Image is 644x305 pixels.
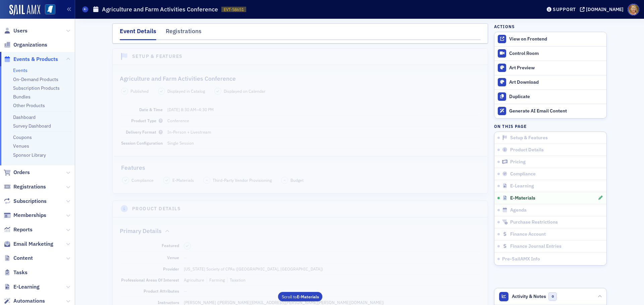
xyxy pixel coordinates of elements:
[13,123,51,129] a: Survey Dashboard
[131,118,163,123] span: Product Type
[13,183,46,190] span: Registrations
[167,107,180,112] span: [DATE]
[4,41,47,49] a: Organizations
[13,114,36,120] a: Dashboard
[580,7,626,12] button: [DOMAIN_NAME]
[510,219,558,225] span: Purchase Restrictions
[13,94,31,100] a: Bundles
[510,243,561,249] span: Finance Journal Entries
[206,178,208,182] span: –
[502,256,540,262] span: Pre-SailAMX Info
[509,65,603,71] div: Art Preview
[9,5,40,15] img: SailAMX
[130,88,149,94] span: Published
[224,88,266,94] span: Displayed on Calendar
[184,255,187,260] span: —
[45,4,55,15] img: SailAMX
[284,178,286,182] span: –
[278,292,322,302] button: Scroll toE-Materials
[13,76,58,82] a: On-Demand Products
[13,134,32,140] a: Coupons
[4,297,45,305] a: Automations
[494,104,606,118] button: Generate AI Email Content
[510,183,534,189] span: E-Learning
[167,129,211,135] span: In-Person + Livestream
[131,177,154,183] span: Compliance
[172,177,194,183] span: E-Materials
[13,67,28,73] a: Events
[158,300,179,305] span: Instructors
[184,266,323,272] span: [US_STATE] Society of CPAs ([GEOGRAPHIC_DATA], [GEOGRAPHIC_DATA])
[224,7,244,12] span: EVT-58651
[494,32,606,46] a: View on Frontend
[167,118,189,123] span: Conference
[199,107,214,112] time: 4:30 PM
[184,288,187,294] span: —
[167,88,205,94] span: Displayed in Catalog
[40,4,55,16] a: View Homepage
[13,102,45,108] a: Other Products
[181,107,196,112] time: 8:30 AM
[510,159,526,165] span: Pricing
[227,277,246,283] div: Taxation
[494,23,515,29] h4: Actions
[167,140,194,146] span: Single Session
[510,135,548,141] span: Setup & Features
[553,6,576,12] div: Support
[4,27,28,34] a: Users
[162,243,179,248] span: Featured
[13,85,60,91] a: Subscription Products
[13,226,33,233] span: Reports
[13,56,58,63] span: Events & Products
[628,4,639,15] span: Profile
[13,240,53,248] span: Email Marketing
[510,171,536,177] span: Compliance
[4,169,30,176] a: Orders
[184,277,204,283] div: Agriculture
[13,27,28,34] span: Users
[13,269,28,276] span: Tasks
[509,51,603,57] div: Control Room
[120,27,156,40] div: Event Details
[509,108,603,114] div: Generate AI Email Content
[13,152,46,158] a: Sponsor Library
[510,147,544,153] span: Product Details
[4,183,46,190] a: Registrations
[13,297,45,305] span: Automations
[494,89,606,104] button: Duplicate
[494,61,606,75] a: Art Preview
[4,240,53,248] a: Email Marketing
[4,212,46,219] a: Memberships
[120,74,236,83] h2: Agriculture and Farm Activities Conference
[4,283,40,291] a: E-Learning
[167,107,214,112] span: –
[297,294,319,299] span: E-Materials
[4,226,33,233] a: Reports
[213,177,272,183] span: Third-Party Vendor Provisioning
[4,56,58,63] a: Events & Products
[512,293,546,300] span: Activity & Notes
[126,129,163,135] span: Delivery Format
[494,123,607,129] h4: On this page
[102,5,218,13] h1: Agriculture and Farm Activities Conference
[494,75,606,89] a: Art Download
[121,163,145,172] h2: Features
[166,27,202,39] div: Registrations
[207,277,225,283] div: Farming
[13,143,29,149] a: Venues
[509,36,603,42] div: View on Frontend
[13,254,33,262] span: Content
[509,79,603,85] div: Art Download
[13,283,40,291] span: E-Learning
[132,53,182,60] h4: Setup & Features
[510,195,535,201] span: E-Materials
[4,198,47,205] a: Subscriptions
[13,169,30,176] span: Orders
[144,288,179,294] span: Product Attributes
[121,140,163,146] span: Session Configuration
[120,227,162,235] h2: Primary Details
[4,254,33,262] a: Content
[290,177,304,183] span: Budget
[586,6,624,12] div: [DOMAIN_NAME]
